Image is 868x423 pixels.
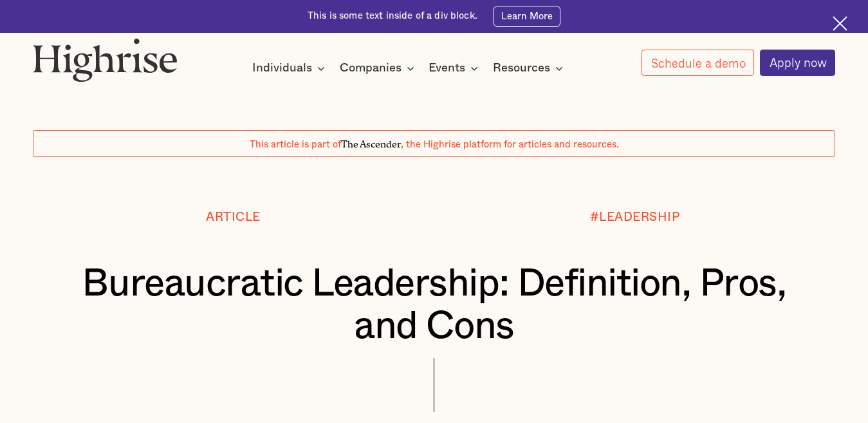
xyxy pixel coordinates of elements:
img: Highrise logo [33,38,178,82]
div: Companies [340,61,402,76]
span: This article is part of [250,140,341,149]
span: The Ascender [341,136,401,148]
div: Individuals [252,61,312,76]
a: Schedule a demo [642,50,755,76]
div: Article [206,211,261,225]
span: , the Highrise platform for articles and resources. [401,140,619,149]
a: Learn More [494,6,560,27]
div: Resources [493,61,550,76]
h1: Bureaucratic Leadership: Definition, Pros, and Cons [66,263,802,348]
div: #LEADERSHIP [590,211,680,225]
img: Cross icon [833,16,847,31]
div: Events [429,61,465,76]
div: This is some text inside of a div block. [308,10,477,23]
a: Apply now [760,50,836,77]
